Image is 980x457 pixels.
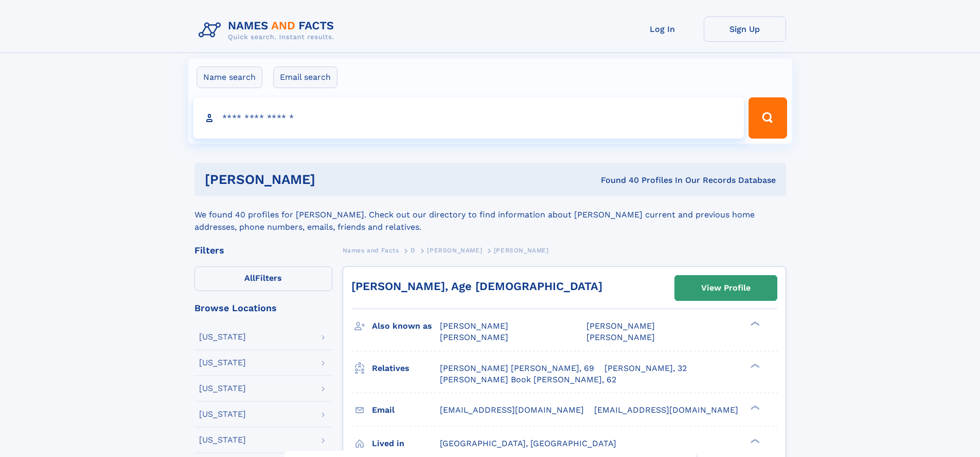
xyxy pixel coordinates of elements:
[199,436,246,444] div: [US_STATE]
[199,333,246,341] div: [US_STATE]
[197,66,262,88] label: Name search
[199,410,246,418] div: [US_STATE]
[411,247,416,254] span: D
[748,362,760,369] div: ❯
[701,276,751,300] div: View Profile
[194,16,343,44] img: Logo Names and Facts
[427,244,482,257] a: [PERSON_NAME]
[351,280,602,293] a: [PERSON_NAME], Age [DEMOGRAPHIC_DATA]
[194,266,332,291] label: Filters
[244,273,255,283] span: All
[194,196,786,233] div: We found 40 profiles for [PERSON_NAME]. Check out our directory to find information about [PERSON...
[193,97,744,139] input: search input
[194,246,332,255] div: Filters
[621,16,704,42] a: Log In
[273,66,337,88] label: Email search
[440,332,508,342] span: [PERSON_NAME]
[704,16,786,42] a: Sign Up
[748,404,760,411] div: ❯
[440,374,616,385] a: [PERSON_NAME] Book [PERSON_NAME], 62
[748,320,760,327] div: ❯
[440,438,616,448] span: [GEOGRAPHIC_DATA], [GEOGRAPHIC_DATA]
[372,401,440,419] h3: Email
[458,175,776,186] div: Found 40 Profiles In Our Records Database
[675,276,777,300] a: View Profile
[427,247,482,254] span: [PERSON_NAME]
[586,321,655,331] span: [PERSON_NAME]
[372,360,440,377] h3: Relatives
[372,435,440,452] h3: Lived in
[205,173,458,186] h1: [PERSON_NAME]
[440,363,594,374] a: [PERSON_NAME] [PERSON_NAME], 69
[440,321,508,331] span: [PERSON_NAME]
[440,405,584,415] span: [EMAIL_ADDRESS][DOMAIN_NAME]
[594,405,738,415] span: [EMAIL_ADDRESS][DOMAIN_NAME]
[749,97,787,139] button: Search Button
[586,332,655,342] span: [PERSON_NAME]
[372,317,440,335] h3: Also known as
[604,363,687,374] a: [PERSON_NAME], 32
[199,384,246,393] div: [US_STATE]
[411,244,416,257] a: D
[194,303,332,313] div: Browse Locations
[343,244,399,257] a: Names and Facts
[494,247,549,254] span: [PERSON_NAME]
[199,359,246,367] div: [US_STATE]
[748,437,760,444] div: ❯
